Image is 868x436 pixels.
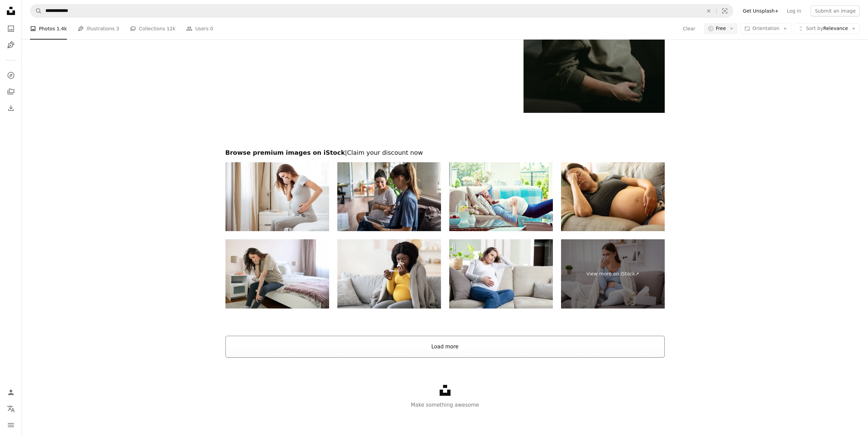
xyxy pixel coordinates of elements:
[166,25,175,32] span: 12k
[704,23,738,34] button: Free
[225,336,665,358] button: Load more
[783,5,805,16] a: Log in
[130,18,175,40] a: Collections 12k
[716,25,726,32] span: Free
[4,69,18,82] a: Explore
[337,239,441,309] img: Young pregnant african woman feeling sick with high fever
[30,4,733,18] form: Find visuals sitewide
[337,162,441,231] img: Home healthcare nurse visits pregnant woman at home
[210,25,213,32] span: 0
[4,85,18,99] a: Collections
[186,18,213,40] a: Users 0
[717,4,733,17] button: Visual search
[806,26,823,31] span: Sort by
[449,239,553,309] img: Young woman suffering from nausea and headache during pregnancy
[4,4,18,19] a: Home — Unsplash
[806,25,848,32] span: Relevance
[561,239,665,309] a: View more on iStock↗
[4,22,18,35] a: Photos
[701,4,716,17] button: Clear
[116,25,119,32] span: 3
[794,23,860,34] button: Sort byRelevance
[682,23,696,34] button: Clear
[752,26,779,31] span: Orientation
[739,5,783,16] a: Get Unsplash+
[225,162,329,231] img: Pregnant young woman sitting on bed and feeling sick
[4,418,18,432] button: Menu
[78,18,119,40] a: Illustrations 3
[30,4,42,17] button: Search Unsplash
[4,386,18,399] a: Log in / Sign up
[345,149,423,156] span: | Claim your discount now
[225,149,665,157] h2: Browse premium images on iStock
[4,38,18,52] a: Illustrations
[4,402,18,416] button: Language
[740,23,791,34] button: Orientation
[225,239,329,309] img: Pregnant woman having morning sickness
[22,401,868,409] p: Make something awesome
[449,162,553,231] img: Pregnant woman resting
[561,162,665,231] img: A tired stressed pregnant woman resting at home.
[4,101,18,115] a: Download History
[811,5,860,16] button: Submit an image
